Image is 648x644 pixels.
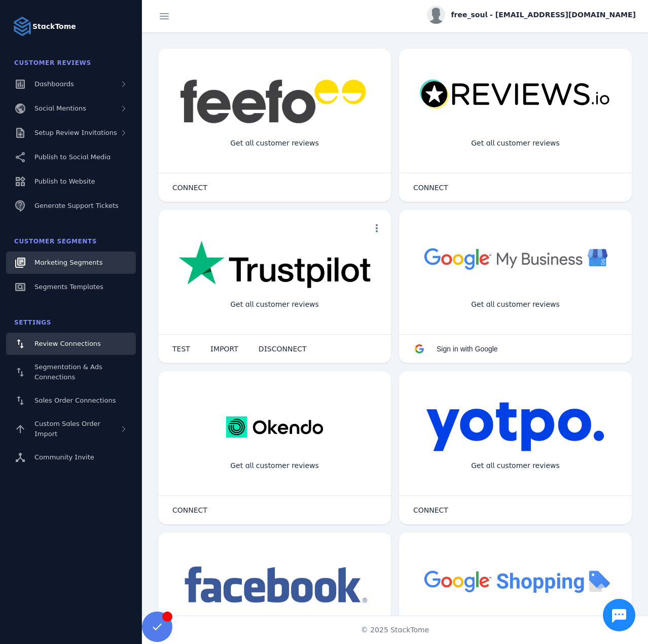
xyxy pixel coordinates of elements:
span: Publish to Website [34,177,95,185]
img: reviewsio.svg [419,79,611,110]
span: Marketing Segments [34,259,102,266]
a: Sales Order Connections [6,389,136,412]
span: © 2025 StackTome [361,625,429,635]
span: CONNECT [413,507,448,514]
div: Get all customer reviews [222,130,327,157]
span: Sign in with Google [437,345,498,353]
button: more [367,218,387,238]
strong: StackTome [32,21,76,32]
img: yotpo.png [426,402,605,452]
div: Get all customer reviews [463,130,568,157]
div: Get all customer reviews [463,452,568,479]
img: googlebusiness.png [419,240,611,276]
span: CONNECT [172,507,207,514]
span: Customer Segments [14,238,97,245]
span: DISCONNECT [259,345,307,352]
img: feefo.png [178,79,371,124]
button: CONNECT [162,500,218,520]
span: Segments Templates [34,283,103,291]
span: Segmentation & Ads Connections [34,363,102,381]
div: Import Products from Google [455,614,575,640]
a: Marketing Segments [6,252,136,274]
a: Segmentation & Ads Connections [6,357,136,387]
span: Custom Sales Order Import [34,420,100,438]
span: free_soul - [EMAIL_ADDRESS][DOMAIN_NAME] [451,10,636,20]
button: CONNECT [403,500,458,520]
button: TEST [162,339,200,359]
span: Generate Support Tickets [34,202,119,209]
span: Customer Reviews [14,59,91,66]
button: CONNECT [403,177,458,198]
span: Review Connections [34,340,101,347]
span: CONNECT [413,184,448,191]
span: Community Invite [34,453,94,461]
img: okendo.webp [226,402,323,452]
span: CONNECT [172,184,207,191]
button: CONNECT [162,177,218,198]
img: facebook.png [178,563,371,608]
button: DISCONNECT [248,339,317,359]
span: Setup Review Invitations [34,129,117,136]
a: Publish to Social Media [6,146,136,168]
img: profile.jpg [427,6,445,24]
button: Sign in with Google [403,339,508,359]
span: IMPORT [210,345,238,352]
div: Get all customer reviews [463,291,568,318]
a: Generate Support Tickets [6,195,136,217]
span: Settings [14,319,51,326]
img: Logo image [12,16,32,37]
span: TEST [172,345,190,352]
button: IMPORT [200,339,248,359]
img: trustpilot.png [178,240,371,290]
span: Dashboards [34,80,74,88]
div: Get all customer reviews [222,291,327,318]
a: Publish to Website [6,170,136,193]
a: Review Connections [6,333,136,355]
span: Publish to Social Media [34,153,111,161]
a: Segments Templates [6,276,136,298]
button: free_soul - [EMAIL_ADDRESS][DOMAIN_NAME] [427,6,636,24]
div: Get all customer reviews [222,452,327,479]
img: googleshopping.png [419,563,611,599]
a: Community Invite [6,446,136,469]
span: Social Mentions [34,104,86,112]
span: Sales Order Connections [34,397,116,404]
